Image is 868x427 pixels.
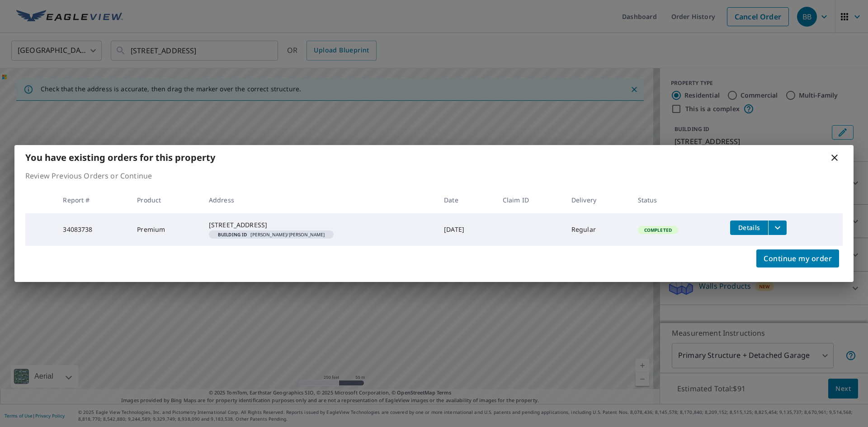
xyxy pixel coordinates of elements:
span: Details [736,223,763,232]
span: Completed [639,227,677,233]
div: [STREET_ADDRESS] [209,221,429,230]
b: You have existing orders for this property [25,151,215,164]
td: Regular [564,213,631,246]
p: Review Previous Orders or Continue [25,170,843,181]
td: [DATE] [437,213,495,246]
th: Report # [56,187,130,213]
th: Delivery [564,187,631,213]
span: [PERSON_NAME]/[PERSON_NAME] [212,232,330,237]
th: Product [130,187,202,213]
th: Date [437,187,495,213]
td: 34083738 [56,213,130,246]
th: Status [631,187,723,213]
td: Premium [130,213,202,246]
button: detailsBtn-34083738 [730,221,768,235]
th: Address [202,187,437,213]
button: Continue my order [756,249,839,267]
button: filesDropdownBtn-34083738 [768,221,787,235]
em: Building ID [218,232,247,237]
span: Continue my order [764,252,832,265]
th: Claim ID [495,187,564,213]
